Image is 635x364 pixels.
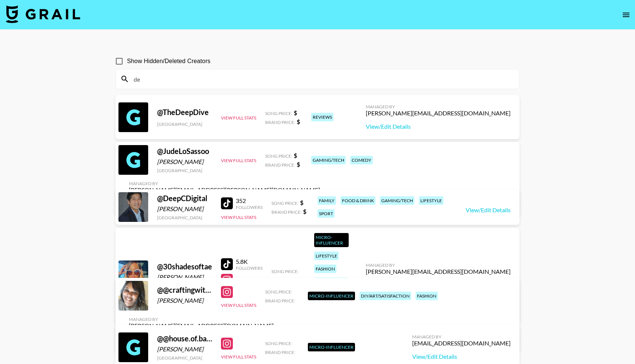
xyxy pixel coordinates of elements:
div: gaming/tech [380,196,414,205]
span: Brand Price: [271,278,302,283]
div: [EMAIL_ADDRESS][DOMAIN_NAME] [412,340,511,347]
div: [PERSON_NAME][EMAIL_ADDRESS][DOMAIN_NAME] [129,322,274,329]
span: Song Price: [265,111,292,116]
div: Micro-Influencer [314,233,349,247]
div: food & drink [341,196,375,205]
span: Song Price: [265,153,292,159]
button: open drawer [619,7,634,22]
div: [GEOGRAPHIC_DATA] [157,121,212,127]
div: [GEOGRAPHIC_DATA] [157,355,212,361]
div: Followers [236,204,263,210]
div: @ 30shadesoftae [157,262,212,271]
div: @ @house.of.bangers @housevibesonly @housegifter @techhousemusic @houselovers @clubculture @deepa... [157,334,212,343]
div: reviews [311,113,333,121]
div: Managed By [412,334,511,340]
a: View/Edit Details [366,123,511,130]
button: View Full Stats [221,158,256,163]
span: Song Price: [271,200,299,206]
div: Managed By [366,262,511,268]
div: [PERSON_NAME] [157,158,212,165]
div: [GEOGRAPHIC_DATA] [157,168,212,173]
div: gaming/tech [311,156,346,164]
span: Song Price: [271,269,299,274]
div: @ DeepCDigital [157,194,212,203]
strong: $ [297,118,300,125]
div: lifestyle [314,252,339,260]
div: comedy [350,156,373,164]
img: Grail Talent [6,5,80,23]
span: Song Price: [265,341,292,346]
div: 352 [236,197,263,204]
div: Managed By [129,317,274,322]
div: Managed By [129,181,320,186]
div: lifestyle [419,196,443,205]
div: [PERSON_NAME][EMAIL_ADDRESS][DOMAIN_NAME] [366,109,511,117]
div: Managed By [366,104,511,109]
div: @ TheDeepDive [157,108,212,117]
span: Song Price: [265,289,292,295]
div: [PERSON_NAME] [157,273,212,281]
div: @ @craftingwithapril [157,285,212,295]
span: Brand Price: [265,119,295,125]
div: [PERSON_NAME] [157,345,212,353]
strong: $ [294,109,297,116]
div: 5.8K [236,258,263,265]
strong: $ [297,161,300,168]
div: fashion [314,265,336,273]
a: View/Edit Details [412,353,511,360]
button: View Full Stats [221,354,256,360]
div: Micro-Influencer [308,292,355,300]
strong: $ [300,199,303,206]
div: diy/art/satisfaction [359,292,411,300]
strong: $ [294,152,297,159]
div: [PERSON_NAME] [157,297,212,304]
div: fashion [416,292,438,300]
span: Show Hidden/Deleted Creators [127,57,211,66]
div: [PERSON_NAME][EMAIL_ADDRESS][PERSON_NAME][DOMAIN_NAME] [129,186,320,194]
span: Brand Price: [265,162,295,168]
a: View/Edit Details [466,206,511,214]
div: makeup & beauty [314,278,349,292]
div: [PERSON_NAME] [157,205,212,213]
div: @ JudeLoSassoo [157,147,212,156]
strong: $ [303,208,306,215]
span: Brand Price: [265,350,295,355]
button: View Full Stats [221,214,256,220]
div: family [317,196,336,205]
span: Brand Price: [265,298,295,304]
div: [PERSON_NAME][EMAIL_ADDRESS][DOMAIN_NAME] [366,268,511,275]
div: [GEOGRAPHIC_DATA] [157,215,212,220]
div: Micro-Influencer [308,343,355,351]
button: View Full Stats [221,115,256,121]
input: Search by User Name [129,73,515,85]
div: sport [317,209,335,218]
span: Brand Price: [271,209,302,215]
div: Followers [236,265,263,271]
button: View Full Stats [221,302,256,308]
